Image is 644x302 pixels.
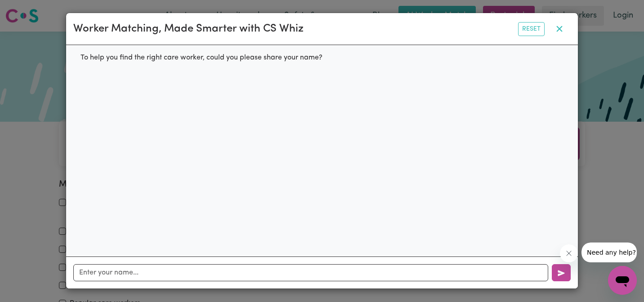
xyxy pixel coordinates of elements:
iframe: Message from company [581,243,637,262]
button: Reset [518,22,545,36]
div: Worker Matching, Made Smarter with CS Whiz [73,21,304,37]
iframe: Button to launch messaging window [608,266,637,295]
input: Enter your name... [73,264,548,281]
div: To help you find the right care worker, could you please share your name? [73,45,330,70]
iframe: Close message [560,244,578,262]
